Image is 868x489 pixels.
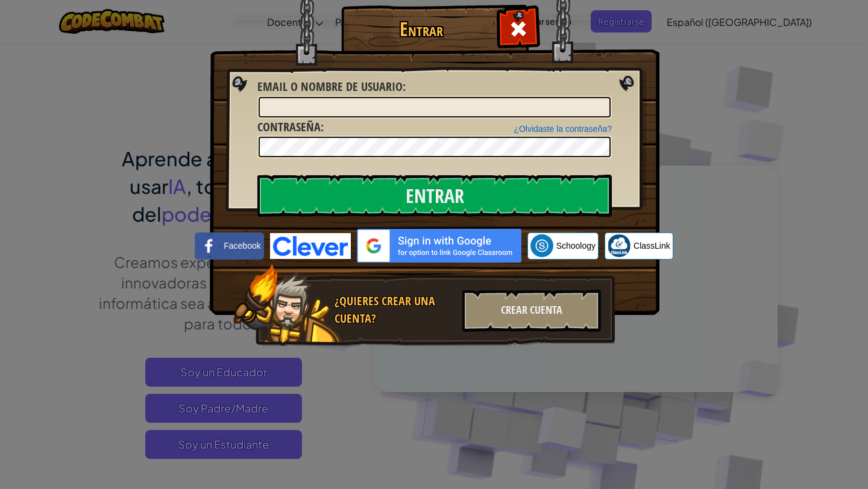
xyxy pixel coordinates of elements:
img: facebook_small.png [198,234,221,257]
label: : [257,78,406,96]
span: Email o Nombre de usuario [257,78,403,95]
img: clever-logo-blue.png [270,233,351,259]
span: Contraseña [257,119,321,135]
div: Crear Cuenta [462,290,601,332]
span: Facebook [224,240,260,252]
div: ¿Quieres crear una cuenta? [335,293,455,327]
span: ClassLink [634,240,670,252]
span: Schoology [556,240,596,252]
img: classlink-logo-small.png [608,234,631,257]
img: gplus_sso_button2.svg [357,229,521,263]
label: : [257,119,324,136]
img: schoology.png [530,234,553,257]
h1: Entrar [344,19,498,40]
input: Entrar [257,175,612,217]
a: ¿Olvidaste la contraseña? [514,124,612,134]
